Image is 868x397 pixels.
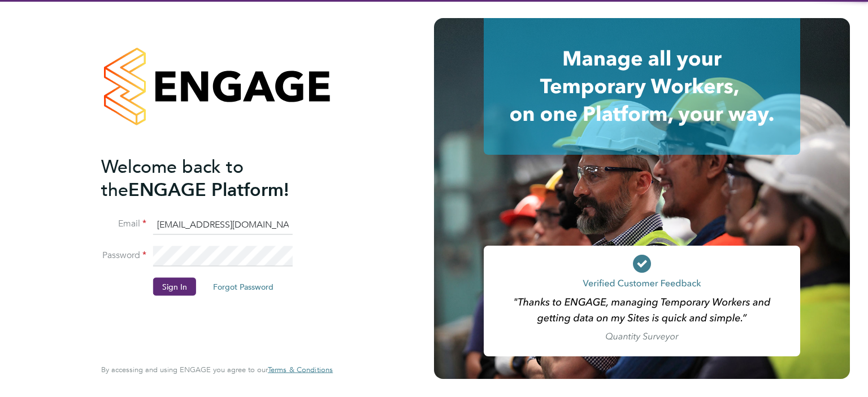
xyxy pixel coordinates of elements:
a: Terms & Conditions [268,365,333,374]
span: By accessing and using ENGAGE you agree to our [101,365,333,374]
button: Sign In [153,278,196,296]
label: Password [101,250,146,261]
button: Forgot Password [204,278,283,296]
span: Welcome back to the [101,155,244,200]
label: Email [101,218,146,230]
span: Terms & Conditions [268,365,333,374]
h2: ENGAGE Platform! [101,155,322,201]
input: Enter your work email... [153,215,293,235]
